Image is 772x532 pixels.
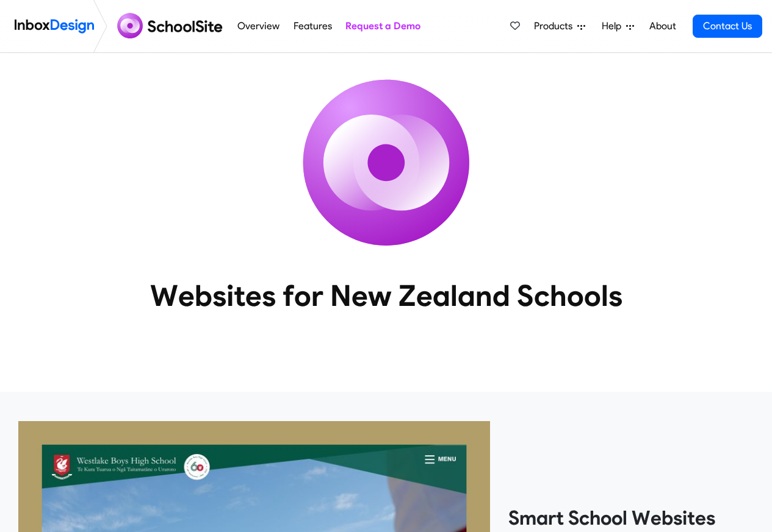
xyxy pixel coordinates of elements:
[290,14,335,38] a: Features
[646,14,679,38] a: About
[234,14,283,38] a: Overview
[602,19,626,34] span: Help
[534,19,577,34] span: Products
[693,15,762,38] a: Contact Us
[276,53,496,272] img: icon_schoolsite.svg
[112,12,231,41] img: schoolsite logo
[96,277,676,314] heading: Websites for New Zealand Schools
[597,14,639,38] a: Help
[529,14,590,38] a: Products
[342,14,424,38] a: Request a Demo
[508,506,754,530] heading: Smart School Websites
